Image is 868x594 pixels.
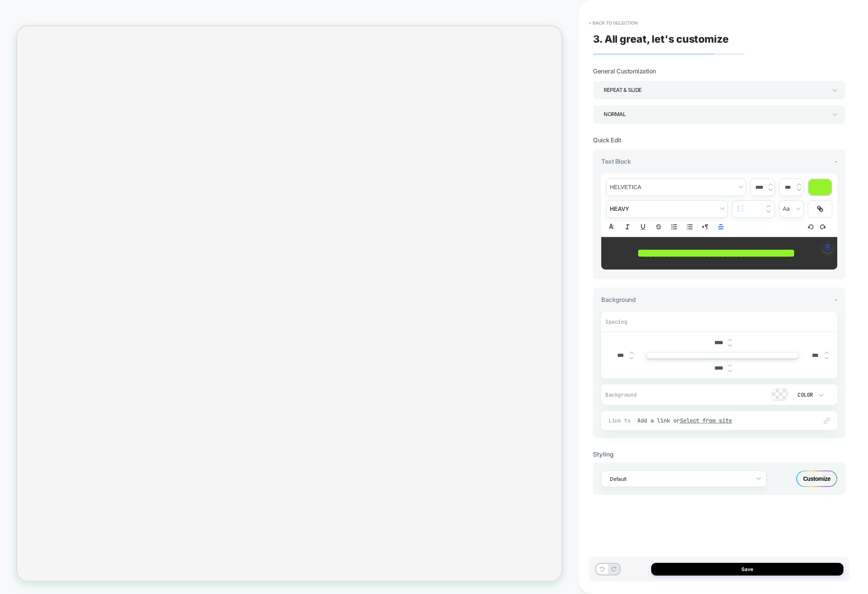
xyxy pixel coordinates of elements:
div: Styling [593,450,845,458]
div: Normal [604,109,827,120]
span: fontWeight [607,201,727,217]
img: up [728,338,732,342]
img: down [728,369,732,372]
img: down [797,188,801,192]
span: 3. All great, let's customize [593,33,729,45]
img: down [825,356,829,360]
span: Spacing [605,318,627,325]
img: up [629,351,634,354]
span: - [834,296,837,304]
img: down [629,356,634,360]
span: Text Block [601,158,631,165]
img: edit [824,418,830,424]
button: Underline [637,222,649,232]
span: Align [715,222,727,232]
span: Background [605,391,666,398]
div: Color [796,391,813,398]
img: up [825,351,829,354]
div: Repeat & Slide [604,85,827,96]
u: Select from site [680,417,732,424]
span: General Customization [593,67,656,75]
span: Quick Edit [593,136,621,144]
img: down [728,344,732,347]
img: edit with ai [825,244,830,250]
img: down [768,188,773,192]
button: Save [651,563,843,576]
img: down [766,210,770,213]
button: Bullet list [684,222,695,232]
button: Right to Left [700,222,711,232]
button: Italic [622,222,633,232]
div: Add a link or [637,417,809,424]
span: transform [779,201,803,217]
button: < Back to selection [585,16,642,30]
button: Strike [653,222,664,232]
img: up [728,364,732,367]
span: Background [601,296,635,304]
img: up [766,205,770,208]
span: - [834,158,837,165]
button: Ordered list [668,222,680,232]
img: line height [736,206,744,212]
img: up [797,183,801,186]
img: up [768,183,773,186]
span: font [607,179,746,196]
span: Link to [609,417,633,424]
